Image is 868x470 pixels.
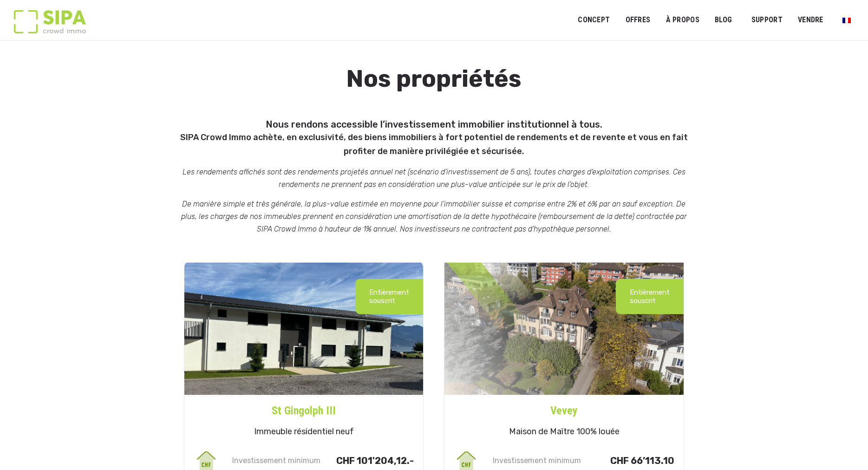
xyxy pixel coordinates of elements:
[745,10,789,31] a: SUPPORT
[322,457,414,465] p: CHF 101'204,12.-
[179,115,689,159] h5: Nous rendons accessible l’investissement immobilier institutionnel à tous.
[444,419,684,448] h5: Maison de Maître 100% louée
[578,8,854,32] nav: Menu principal
[183,167,685,189] em: Les rendements affichés sont des rendements projetés annuel net (scénario d’investissement de 5 a...
[659,10,705,31] a: À PROPOS
[709,10,738,31] a: Blog
[14,10,86,33] img: Logo
[792,10,829,31] a: VENDRE
[842,18,851,23] img: Français
[184,395,424,419] a: St Gingolph III
[181,200,687,233] em: De manière simple et très générale, la plus-value estimée en moyenne pour l’immobilier suisse et ...
[230,457,322,465] p: Investissement minimum
[184,419,424,448] h5: Immeuble résidentiel neuf
[619,10,656,31] a: OFFRES
[836,11,857,29] a: Passer à
[444,395,684,419] a: Vevey
[582,457,674,465] p: CHF 66’113.10
[572,10,616,31] a: Concept
[630,288,670,305] p: Entièrement souscrit
[491,457,583,465] p: Investissement minimum
[179,66,689,114] h1: Nos propriétés
[179,130,689,159] p: SIPA Crowd Immo achète, en exclusivité, des biens immobiliers à fort potentiel de rendements et d...
[184,263,424,395] img: st-gin-iii
[369,288,409,305] p: Entièrement souscrit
